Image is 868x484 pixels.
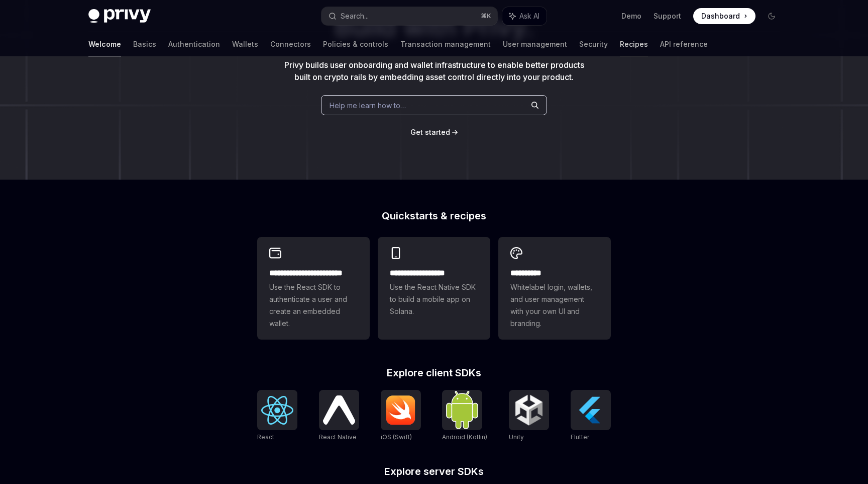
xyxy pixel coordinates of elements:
[261,396,293,425] img: React
[660,32,708,56] a: API reference
[442,390,487,442] a: Android (Kotlin)Android (Kotlin)
[519,11,539,21] span: Ask AI
[571,433,589,441] span: Flutter
[400,32,491,56] a: Transaction management
[381,390,421,442] a: iOS (Swift)iOS (Swift)
[571,390,611,442] a: FlutterFlutter
[503,32,567,56] a: User management
[341,10,369,22] div: Search...
[321,7,497,25] button: Search...⌘K
[88,9,151,23] img: dark logo
[575,394,607,426] img: Flutter
[330,100,406,111] span: Help me learn how to…
[257,368,611,378] h2: Explore client SDKs
[257,433,274,441] span: React
[257,466,611,476] h2: Explore server SDKs
[168,32,220,56] a: Authentication
[284,60,584,82] span: Privy builds user onboarding and wallet infrastructure to enable better products built on crypto ...
[88,32,121,56] a: Welcome
[323,395,355,424] img: React Native
[693,8,755,24] a: Dashboard
[378,237,490,340] a: **** **** **** ***Use the React Native SDK to build a mobile app on Solana.
[579,32,608,56] a: Security
[232,32,258,56] a: Wallets
[410,128,450,136] span: Get started
[381,433,412,441] span: iOS (Swift)
[620,32,648,56] a: Recipes
[410,127,450,137] a: Get started
[390,281,478,317] span: Use the React Native SDK to build a mobile app on Solana.
[764,8,780,24] button: Toggle dark mode
[257,390,297,442] a: ReactReact
[133,32,156,56] a: Basics
[385,395,417,425] img: iOS (Swift)
[269,281,358,330] span: Use the React SDK to authenticate a user and create an embedded wallet.
[502,7,547,25] button: Ask AI
[270,32,311,56] a: Connectors
[319,433,357,441] span: React Native
[323,32,388,56] a: Policies & controls
[513,394,545,426] img: Unity
[446,391,478,429] img: Android (Kotlin)
[701,11,740,21] span: Dashboard
[509,390,549,442] a: UnityUnity
[510,281,599,330] span: Whitelabel login, wallets, and user management with your own UI and branding.
[654,11,681,21] a: Support
[257,211,611,221] h2: Quickstarts & recipes
[509,433,524,441] span: Unity
[481,12,491,20] span: ⌘ K
[498,237,611,340] a: **** *****Whitelabel login, wallets, and user management with your own UI and branding.
[319,390,359,442] a: React NativeReact Native
[442,433,487,441] span: Android (Kotlin)
[621,11,641,21] a: Demo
